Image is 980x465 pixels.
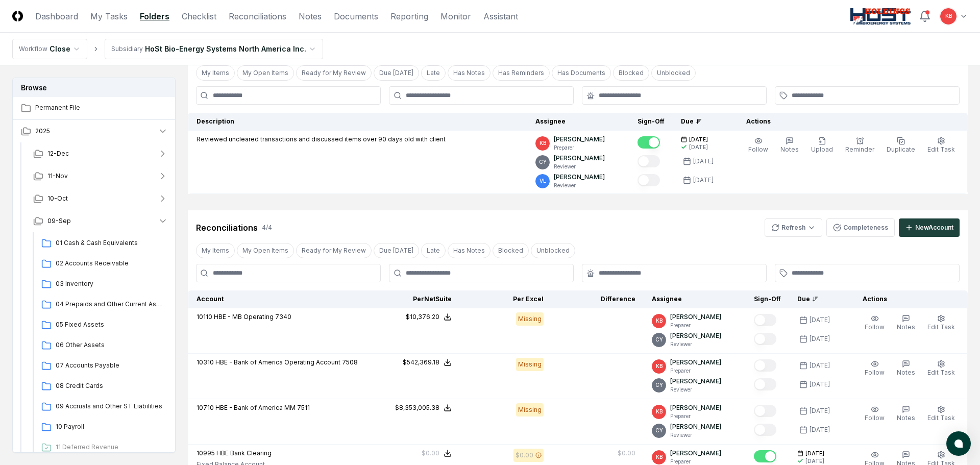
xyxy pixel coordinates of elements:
span: 06 Other Assets [56,340,164,350]
button: Edit Task [925,312,957,334]
p: Preparer [554,144,605,152]
span: 11 Deferred Revenue [56,443,164,452]
span: HBE - Bank of America Operating Account 7508 [215,358,358,366]
span: 10710 [197,404,214,411]
a: 09 Accruals and Other ST Liabilities [37,398,168,416]
button: Duplicate [885,135,917,156]
button: Unblocked [531,243,575,258]
span: Notes [897,369,915,376]
button: Ready for My Review [296,65,372,81]
p: [PERSON_NAME] [670,403,721,412]
div: $0.00 [516,451,533,460]
span: VL [540,177,546,185]
div: [DATE] [689,143,708,151]
img: Logo [12,11,23,21]
span: 10310 [197,358,214,366]
span: 10-Oct [47,194,68,203]
button: Notes [895,312,917,334]
p: [PERSON_NAME] [670,377,721,386]
p: [PERSON_NAME] [554,135,605,144]
th: Sign-Off [629,113,673,131]
div: [DATE] [810,334,830,344]
button: My Items [196,65,235,81]
p: [PERSON_NAME] [670,331,721,340]
button: Upload [809,135,835,156]
button: 2025 [13,120,176,142]
span: 11-Nov [47,172,68,181]
a: 06 Other Assets [37,336,168,355]
button: $0.00 [422,449,452,458]
p: [PERSON_NAME] [554,154,605,163]
button: 10-Oct [25,187,176,210]
button: NewAccount [899,218,960,237]
span: CY [655,381,663,389]
span: CY [539,158,547,166]
span: 04 Prepaids and Other Current Assets [56,300,164,309]
button: Notes [895,403,917,425]
p: Reviewed uncleared transactions and discussed items over 90 days old with client [197,135,446,144]
a: Folders [140,10,169,22]
button: Follow [746,135,770,156]
button: 11-Nov [25,165,176,187]
button: Has Notes [448,243,491,258]
span: 09 Accruals and Other ST Liabilities [56,402,164,411]
button: Reminder [843,135,876,156]
div: [DATE] [810,361,830,370]
span: HBE Bank Clearing [216,449,272,457]
span: Duplicate [887,145,915,153]
span: 05 Fixed Assets [56,320,164,329]
span: CY [655,336,663,344]
span: 08 Credit Cards [56,381,164,390]
div: Actions [854,295,960,304]
span: HBE - MB Operating 7340 [214,313,291,321]
button: My Items [196,243,235,258]
div: Missing [516,312,544,326]
button: Edit Task [925,358,957,379]
button: Due Today [374,243,419,258]
a: Reporting [390,10,428,22]
button: Mark complete [754,359,776,372]
th: Sign-Off [746,290,789,308]
a: 02 Accounts Receivable [37,255,168,273]
div: Due [797,295,838,304]
button: Unblocked [651,65,696,81]
p: [PERSON_NAME] [670,312,721,322]
button: Has Notes [448,65,491,81]
button: Edit Task [925,135,957,156]
th: Assignee [527,113,629,131]
button: Follow [863,312,887,334]
button: $10,376.20 [406,312,452,322]
button: Follow [863,403,887,425]
span: Upload [811,145,833,153]
button: Mark complete [638,174,660,186]
button: 09-Sep [25,210,176,232]
th: Difference [552,290,644,308]
button: Blocked [613,65,649,81]
span: Notes [780,145,799,153]
span: Follow [865,323,885,331]
button: Follow [863,358,887,379]
span: Edit Task [927,414,955,422]
button: My Open Items [237,65,294,81]
span: 2025 [35,127,50,136]
span: HBE - Bank of America MM 7511 [215,404,310,411]
p: [PERSON_NAME] [670,449,721,458]
div: [DATE] [810,315,830,325]
span: CY [655,427,663,434]
a: 10 Payroll [37,418,168,436]
button: Mark complete [754,450,776,462]
button: Completeness [826,218,895,237]
span: 03 Inventory [56,279,164,288]
div: [DATE] [810,406,830,415]
button: Mark complete [638,136,660,149]
p: Preparer [670,367,721,375]
button: Mark complete [754,314,776,326]
div: [DATE] [693,157,714,166]
span: 09-Sep [47,216,71,226]
a: Checklist [182,10,216,22]
a: Monitor [440,10,471,22]
button: Has Reminders [493,65,550,81]
div: [DATE] [693,176,714,185]
div: Actions [738,117,960,126]
th: Per Excel [460,290,552,308]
